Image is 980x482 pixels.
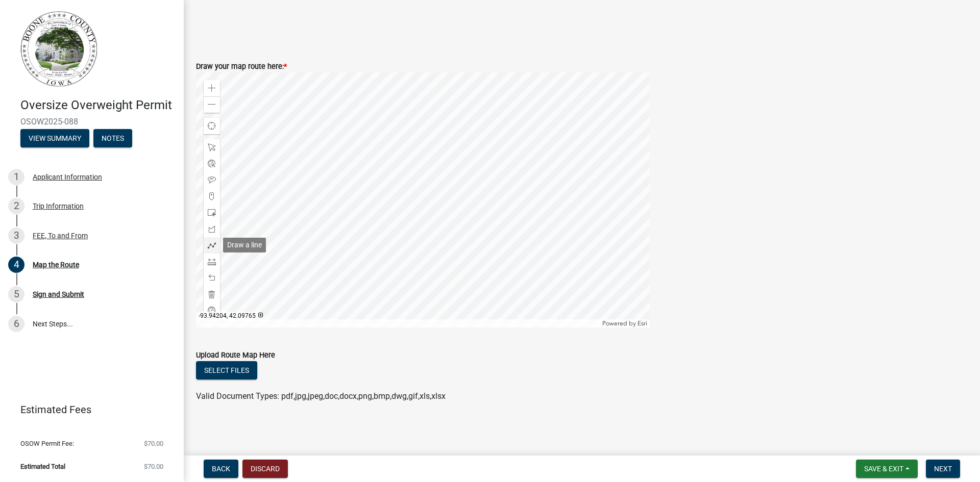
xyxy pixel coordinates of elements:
label: Draw your map route here: [196,63,287,70]
div: Powered by [600,319,650,327]
div: 5 [8,286,24,302]
div: 3 [8,227,24,244]
div: Applicant Information [33,173,102,181]
wm-modal-confirm: Notes [93,135,132,143]
div: Find my location [204,118,220,134]
button: Discard [242,460,288,478]
div: 6 [8,316,24,332]
div: Sign and Submit [33,291,84,298]
div: Trip Information [33,202,84,210]
span: Next [934,465,952,473]
div: Zoom out [204,96,220,113]
a: Estimated Fees [8,399,167,420]
button: Next [926,460,960,478]
span: Save & Exit [864,465,903,473]
span: OSOW Permit Fee: [20,440,74,447]
img: Boone County, Iowa [20,11,98,87]
span: Back [212,465,230,473]
a: Esri [638,320,647,327]
span: Estimated Total [20,463,65,470]
button: Back [204,460,238,478]
div: Draw a line [223,238,266,252]
h4: Oversize Overweight Permit [20,98,176,113]
div: 1 [8,169,24,185]
button: View Summary [20,129,89,147]
label: Upload Route Map Here [196,352,275,359]
div: Map the Route [33,261,79,268]
div: 4 [8,257,24,273]
span: Valid Document Types: pdf,jpg,jpeg,doc,docx,png,bmp,dwg,gif,xls,xlsx [196,391,446,401]
div: Zoom in [204,80,220,96]
button: Save & Exit [856,460,918,478]
span: OSOW2025-088 [20,117,163,126]
span: $70.00 [144,440,163,447]
span: $70.00 [144,463,163,470]
wm-modal-confirm: Summary [20,135,89,143]
div: 2 [8,198,24,214]
div: FEE, To and From [33,232,88,239]
button: Select files [196,361,257,379]
button: Notes [93,129,132,147]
